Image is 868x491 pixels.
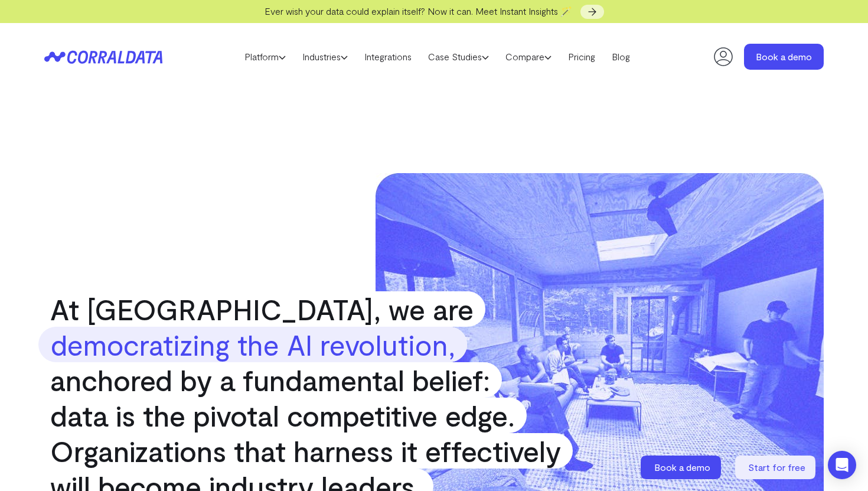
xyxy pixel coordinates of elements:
span: anchored by a fundamental belief: [38,362,502,398]
a: Industries [294,48,356,66]
a: Start for free [735,456,818,479]
strong: democratizing the AI revolution, [38,327,467,362]
a: Pricing [560,48,603,66]
a: Book a demo [641,456,723,479]
div: Open Intercom Messenger [828,451,856,479]
span: At [GEOGRAPHIC_DATA], we are [38,291,485,327]
span: Book a demo [654,461,710,473]
span: data is the pivotal competitive edge. [38,398,527,433]
a: Blog [603,48,638,66]
a: Case Studies [420,48,497,66]
span: Organizations that harness it effectively [38,433,573,469]
a: Compare [497,48,560,66]
span: Ever wish your data could explain itself? Now it can. Meet Instant Insights 🪄 [265,5,572,17]
a: Platform [236,48,294,66]
a: Book a demo [744,44,824,70]
span: Start for free [748,461,805,473]
a: Integrations [356,48,420,66]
